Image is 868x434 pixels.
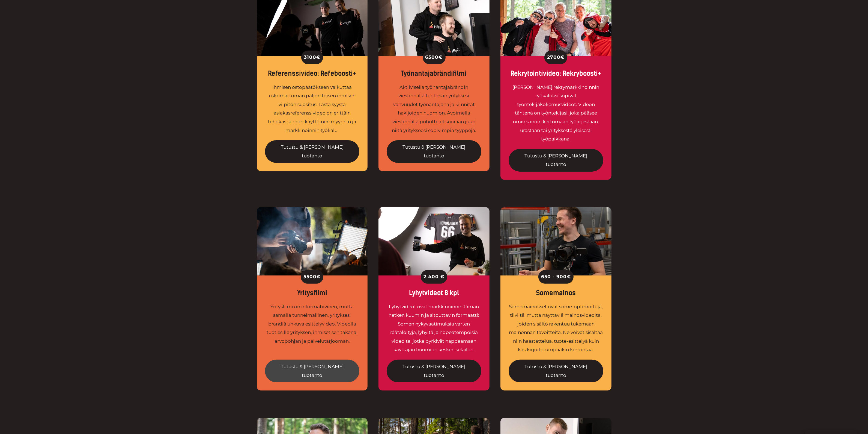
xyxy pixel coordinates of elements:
[509,360,603,382] a: Tutustu & [PERSON_NAME] tuotanto
[538,270,574,284] div: 650 - 900
[265,70,360,78] div: Referenssivideo: Refeboosti+
[387,289,481,297] div: Lyhytvideot 8 kpl
[378,207,490,275] img: Somevideo on tehokas formaatti digimarkkinointiin.
[265,289,360,297] div: Yritysfilmi
[509,83,603,143] div: [PERSON_NAME] rekrymarkkinoinnin työkaluksi sopivat työntekijäkokemusvideot. Videon tähtenä on ty...
[509,289,603,297] div: Somemainos
[544,51,567,64] div: 2700
[301,51,323,64] div: 3100
[387,360,481,382] a: Tutustu & [PERSON_NAME] tuotanto
[387,303,481,354] div: Lyhytvideot ovat markkinoinnin tämän hetken kuumin ja sitouttavin formaatti: Somen nykyvaatimuksi...
[265,303,360,354] div: Yritysfilmi on informatiivinen, mutta samalla tunnelmallinen, yrityksesi brändiä uhkuva esittelyv...
[301,270,323,284] div: 5500
[560,53,565,62] span: €
[317,272,321,281] span: €
[439,53,443,62] span: €
[509,70,603,78] div: Rekrytointivideo: Rekryboosti+
[265,140,360,163] a: Tutustu & [PERSON_NAME] tuotanto
[265,360,360,382] a: Tutustu & [PERSON_NAME] tuotanto
[316,53,320,62] span: €
[387,83,481,135] div: Aktiivisella työnantajabrändin viestinnällä tuot esiin yrityksesi vahvuudet työnantajana ja kiinn...
[500,207,612,275] img: Videokuvaaja William gimbal kädessä hymyilemässä asiakkaan varastotiloissa kuvauksissa.
[257,207,368,275] img: Yritysvideo tuo yrityksesi parhaat puolet esiiin kiinnostavalla tavalla.
[421,270,447,284] div: 2 400 €
[423,51,446,64] div: 6500
[265,83,360,135] div: Ihmisen ostopäätökseen vaikuttaa uskomattoman paljon toisen ihmisen vilpitön suositus. Tästä syys...
[387,70,481,78] div: Työnantajabrändifilmi
[567,272,571,281] span: €
[509,149,603,172] a: Tutustu & [PERSON_NAME] tuotanto
[387,140,481,163] a: Tutustu & [PERSON_NAME] tuotanto
[509,303,603,354] div: Somemainokset ovat some-optimoituja, tiiviitä, mutta näyttäviä mainosvideoita, joiden sisältö rak...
